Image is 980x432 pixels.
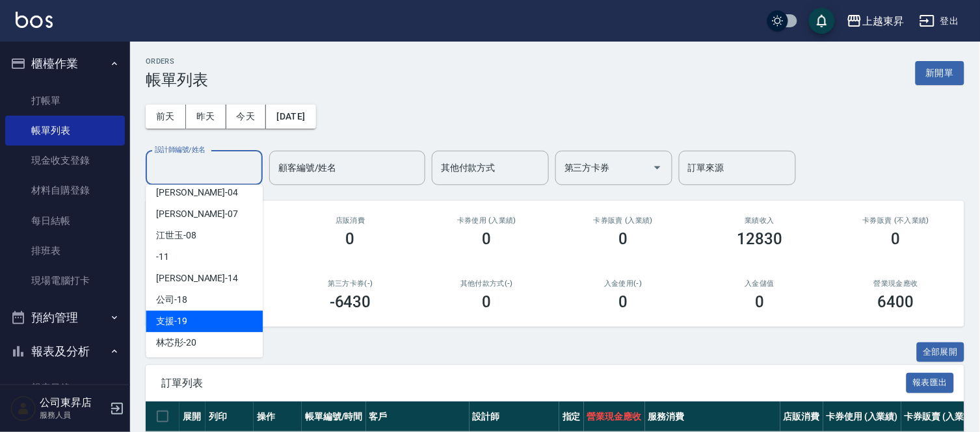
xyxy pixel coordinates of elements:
[483,230,492,248] h3: 0
[5,335,125,368] button: 報表及分析
[10,396,36,422] img: Person
[647,157,668,178] button: Open
[901,401,980,432] th: 卡券販賣 (入業績)
[434,216,540,225] h2: 卡券使用 (入業績)
[161,377,907,390] span: 訂單列表
[254,401,302,432] th: 操作
[5,301,125,335] button: 預約管理
[707,216,812,225] h2: 業績收入
[5,146,125,175] a: 現金收支登錄
[298,279,403,288] h2: 第三方卡券(-)
[366,401,470,432] th: 客戶
[156,293,187,307] span: 公司 -18
[155,145,205,155] label: 設計師編號/姓名
[5,236,125,266] a: 排班表
[892,230,901,248] h3: 0
[916,66,964,79] a: 新開單
[470,401,559,432] th: 設計師
[16,12,53,28] img: Logo
[298,216,403,225] h2: 店販消費
[5,206,125,236] a: 每日結帳
[156,250,169,264] span: -11
[5,86,125,116] a: 打帳單
[156,314,187,328] span: 支援 -19
[618,293,628,311] h3: 0
[330,293,371,311] h3: -6430
[5,175,125,205] a: 材料自購登錄
[917,342,965,362] button: 全部展開
[156,336,196,349] span: 林芯彤 -20
[205,401,254,432] th: 列印
[186,105,226,129] button: 昨天
[483,293,492,311] h3: 0
[584,401,645,432] th: 營業現金應收
[559,401,584,432] th: 指定
[618,230,628,248] h3: 0
[907,376,955,388] a: 報表匯出
[823,401,902,432] th: 卡券使用 (入業績)
[914,9,964,33] button: 登出
[809,8,835,34] button: save
[707,279,812,288] h2: 入金儲值
[862,13,904,29] div: 上越東昇
[179,401,205,432] th: 展開
[5,116,125,146] a: 帳單列表
[843,279,949,288] h2: 營業現金應收
[780,401,823,432] th: 店販消費
[755,293,764,311] h3: 0
[878,293,914,311] h3: 6400
[570,216,676,225] h2: 卡券販賣 (入業績)
[40,409,106,421] p: 服務人員
[156,207,238,221] span: [PERSON_NAME] -07
[5,266,125,296] a: 現場電腦打卡
[570,279,676,288] h2: 入金使用(-)
[156,272,238,285] span: [PERSON_NAME] -14
[266,105,315,129] button: [DATE]
[226,105,267,129] button: 今天
[156,186,238,199] span: [PERSON_NAME] -04
[5,373,125,403] a: 報表目錄
[146,105,186,129] button: 前天
[146,71,208,89] h3: 帳單列表
[737,230,782,248] h3: 12830
[156,357,169,371] span: -21
[843,216,949,225] h2: 卡券販賣 (不入業績)
[302,401,366,432] th: 帳單編號/時間
[434,279,540,288] h2: 其他付款方式(-)
[916,61,964,85] button: 新開單
[146,57,208,66] h2: ORDERS
[5,47,125,81] button: 櫃檯作業
[156,229,196,242] span: 江世玉 -08
[907,373,955,393] button: 報表匯出
[841,8,909,34] button: 上越東昇
[40,396,106,409] h5: 公司東昇店
[645,401,780,432] th: 服務消費
[346,230,355,248] h3: 0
